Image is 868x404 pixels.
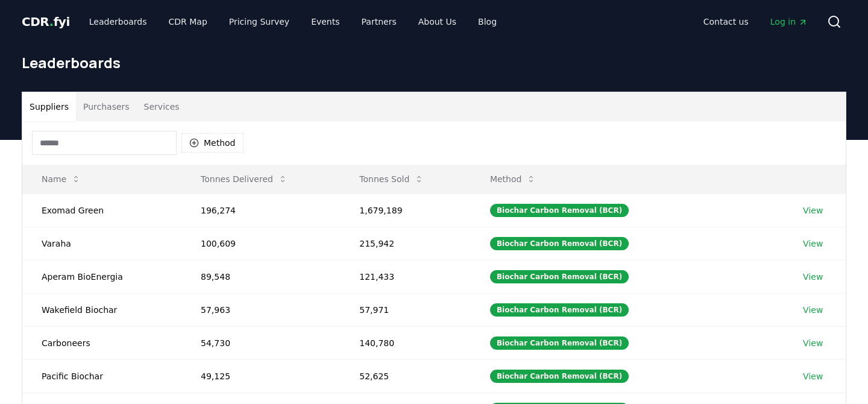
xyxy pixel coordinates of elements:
td: 57,963 [181,293,340,326]
span: . [49,14,54,29]
nav: Main [694,11,817,33]
button: Method [181,133,244,153]
td: 140,780 [340,326,471,359]
a: Leaderboards [80,11,157,33]
a: Contact us [694,11,758,33]
td: Exomad Green [22,194,181,227]
button: Purchasers [76,92,137,121]
a: Log in [761,11,817,33]
td: Varaha [22,227,181,260]
span: Log in [770,16,808,28]
a: View [803,204,823,216]
td: 121,433 [340,260,471,293]
h1: Leaderboards [22,53,846,72]
a: View [803,337,823,349]
td: 1,679,189 [340,194,471,227]
td: Pacific Biochar [22,359,181,393]
td: Wakefield Biochar [22,293,181,326]
button: Services [137,92,187,121]
td: 52,625 [340,359,471,393]
button: Method [480,167,546,191]
a: CDR.fyi [22,13,70,30]
a: CDR Map [159,11,217,33]
a: Partners [352,11,406,33]
span: CDR fyi [22,14,70,29]
nav: Main [80,11,506,33]
a: Events [301,11,349,33]
button: Suppliers [22,92,76,121]
td: 49,125 [181,359,340,393]
td: 89,548 [181,260,340,293]
button: Tonnes Sold [350,167,433,191]
a: View [803,370,823,382]
a: View [803,271,823,283]
div: Biochar Carbon Removal (BCR) [490,270,629,283]
a: Blog [468,11,506,33]
button: Name [32,167,90,191]
div: Biochar Carbon Removal (BCR) [490,303,629,317]
a: View [803,238,823,250]
a: View [803,304,823,316]
td: 100,609 [181,227,340,260]
td: 57,971 [340,293,471,326]
div: Biochar Carbon Removal (BCR) [490,204,629,217]
td: 196,274 [181,194,340,227]
button: Tonnes Delivered [191,167,297,191]
div: Biochar Carbon Removal (BCR) [490,336,629,350]
td: 54,730 [181,326,340,359]
td: Carboneers [22,326,181,359]
a: About Us [409,11,466,33]
div: Biochar Carbon Removal (BCR) [490,370,629,383]
td: Aperam BioEnergia [22,260,181,293]
a: Pricing Survey [219,11,299,33]
div: Biochar Carbon Removal (BCR) [490,237,629,250]
td: 215,942 [340,227,471,260]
